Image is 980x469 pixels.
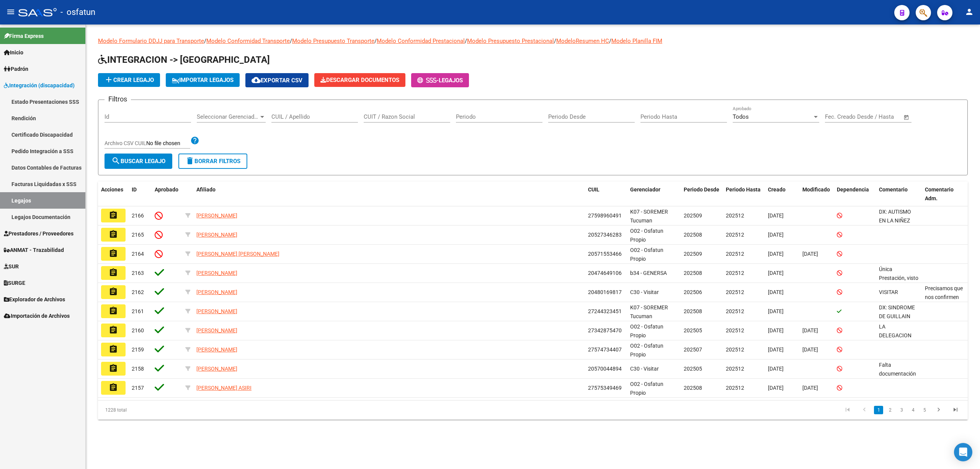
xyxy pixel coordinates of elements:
[684,186,719,193] span: Periodo Desde
[965,7,974,16] mat-icon: person
[109,230,118,239] mat-icon: assignment
[4,65,28,73] span: Padrón
[802,346,818,353] span: [DATE]
[320,77,399,83] span: Descargar Documentos
[726,366,744,372] span: 202512
[726,327,744,333] span: 202512
[874,406,883,414] a: 1
[109,325,118,335] mat-icon: assignment
[726,270,744,276] span: 202512
[4,48,23,57] span: Inicio
[196,346,237,353] span: [PERSON_NAME]
[206,38,290,44] a: Modelo Conformidad Transporte
[98,400,271,420] div: 1228 total
[768,212,784,219] span: [DATE]
[919,404,930,417] li: page 5
[109,211,118,220] mat-icon: assignment
[802,385,818,391] span: [DATE]
[98,38,204,44] a: Modelo Formulario DDJJ para Transporte
[185,156,194,165] mat-icon: delete
[684,366,702,372] span: 202505
[197,113,259,120] span: Seleccionar Gerenciador
[467,38,554,44] a: Modelo Presupuesto Prestacional
[897,406,906,414] a: 3
[132,270,144,276] span: 2163
[314,73,405,87] button: Descargar Documentos
[588,212,622,219] span: 27598960491
[111,158,165,165] span: Buscar Legajo
[556,38,609,44] a: ModeloResumen HC
[105,140,146,146] span: Archivo CSV CUIL
[588,385,622,391] span: 27575349469
[98,37,968,420] div: / / / / / /
[768,385,784,391] span: [DATE]
[4,262,19,271] span: SUR
[245,73,309,87] button: Exportar CSV
[948,406,963,414] a: go to last page
[109,249,118,258] mat-icon: assignment
[4,229,73,238] span: Prestadores / Proveedores
[196,366,237,372] span: [PERSON_NAME]
[104,75,113,84] mat-icon: add
[834,181,876,207] datatable-header-cell: Dependencia
[768,251,784,257] span: [DATE]
[684,270,702,276] span: 202508
[129,181,152,207] datatable-header-cell: ID
[109,364,118,373] mat-icon: assignment
[802,186,830,193] span: Modificado
[588,289,622,295] span: 20480169817
[630,343,663,358] span: O02 - Osfatun Propio
[105,154,172,169] button: Buscar Legajo
[196,289,237,295] span: [PERSON_NAME]
[178,154,247,169] button: Borrar Filtros
[684,289,702,295] span: 202506
[684,212,702,219] span: 202509
[4,312,70,320] span: Importación de Archivos
[132,385,144,391] span: 2157
[726,385,744,391] span: 202512
[630,186,660,193] span: Gerenciador
[684,385,702,391] span: 202508
[630,381,663,396] span: O02 - Osfatun Propio
[104,77,154,83] span: Crear Legajo
[630,289,659,295] span: C30 - Visitar
[152,181,182,207] datatable-header-cell: Aprobado
[884,404,896,417] li: page 2
[802,327,818,333] span: [DATE]
[193,181,585,207] datatable-header-cell: Afiliado
[588,270,622,276] span: 20474649106
[132,366,144,372] span: 2158
[155,186,178,193] span: Aprobado
[132,308,144,314] span: 2161
[109,268,118,277] mat-icon: assignment
[681,181,723,207] datatable-header-cell: Periodo Desde
[4,81,75,90] span: Integración (discapacidad)
[439,77,463,84] span: Legajos
[105,94,131,105] h3: Filtros
[925,186,954,201] span: Comentario Adm.
[922,181,968,207] datatable-header-cell: Comentario Adm.
[630,366,659,372] span: C30 - Visitar
[726,232,744,238] span: 202512
[166,73,240,87] button: IMPORTAR LEGAJOS
[627,181,681,207] datatable-header-cell: Gerenciador
[879,304,915,328] span: DX: SINDROME DE GUILLAIN BARRE
[879,266,920,298] span: Única Prestación, visto con Yani
[768,186,786,193] span: Creado
[825,113,856,120] input: Fecha inicio
[4,295,65,304] span: Explorador de Archivos
[4,246,64,254] span: ANMAT - Trazabilidad
[109,383,118,392] mat-icon: assignment
[411,73,469,87] button: -Legajos
[907,404,919,417] li: page 4
[726,289,744,295] span: 202512
[879,186,908,193] span: Comentario
[98,54,270,65] span: INTEGRACION -> [GEOGRAPHIC_DATA]
[109,306,118,315] mat-icon: assignment
[896,404,907,417] li: page 3
[885,406,895,414] a: 2
[196,232,237,238] span: [PERSON_NAME]
[196,270,237,276] span: [PERSON_NAME]
[6,7,15,16] mat-icon: menu
[902,113,911,122] button: Open calendar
